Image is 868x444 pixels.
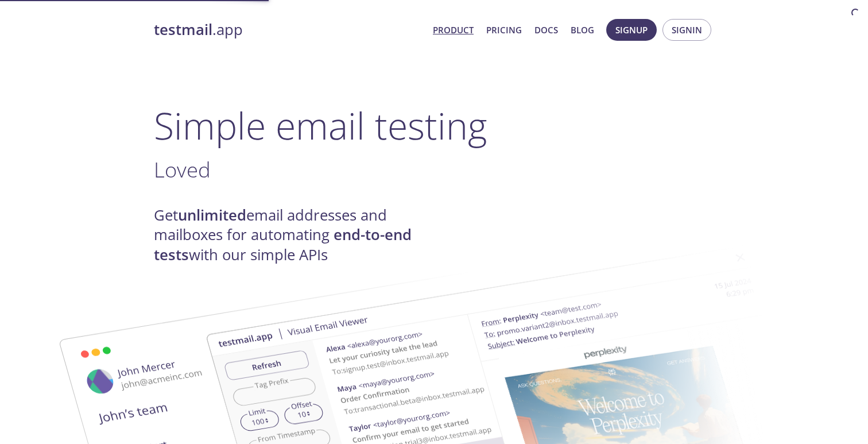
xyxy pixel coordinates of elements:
[571,22,594,37] a: Blog
[662,19,711,41] button: Signin
[154,155,211,184] span: Loved
[154,103,714,148] h1: Simple email testing
[154,20,424,40] a: testmail.app
[606,19,657,41] button: Signup
[486,22,522,37] a: Pricing
[615,22,648,37] span: Signup
[178,205,246,225] strong: unlimited
[672,22,702,37] span: Signin
[154,206,434,265] h4: Get email addresses and mailboxes for automating with our simple APIs
[154,20,212,40] strong: testmail
[154,225,412,264] strong: end-to-end tests
[433,22,474,37] a: Product
[534,22,558,37] a: Docs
